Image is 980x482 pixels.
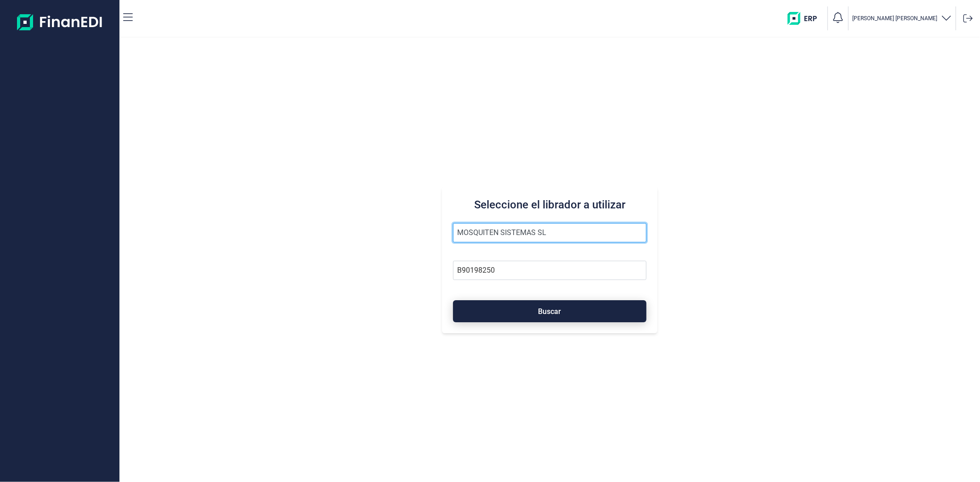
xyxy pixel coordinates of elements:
[453,223,646,242] input: Seleccione la razón social
[852,12,952,25] button: [PERSON_NAME] [PERSON_NAME]
[787,12,824,25] img: erp
[852,15,937,22] p: [PERSON_NAME] [PERSON_NAME]
[453,300,646,322] button: Buscar
[17,7,103,37] img: Logo de aplicación
[453,197,646,212] h3: Seleccione el librador a utilizar
[453,261,646,280] input: Busque por NIF
[538,308,561,315] span: Buscar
